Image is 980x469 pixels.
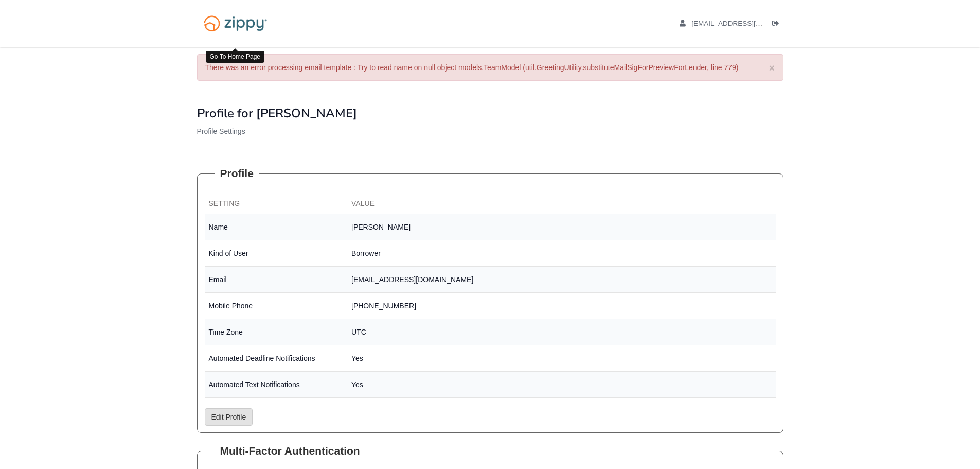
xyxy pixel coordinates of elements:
[347,319,776,345] td: UTC
[205,194,348,214] th: Setting
[205,372,348,398] td: Automated Text Notifications
[205,293,348,319] td: Mobile Phone
[769,62,775,73] button: ×
[347,293,776,319] td: [PHONE_NUMBER]
[215,443,365,459] legend: Multi-Factor Authentication
[205,267,348,293] td: Email
[347,214,776,240] td: [PERSON_NAME]
[347,372,776,398] td: Yes
[347,194,776,214] th: Value
[215,166,259,181] legend: Profile
[205,214,348,240] td: Name
[205,345,348,372] td: Automated Deadline Notifications
[347,345,776,372] td: Yes
[205,408,253,426] a: Edit Profile
[197,126,783,136] p: Profile Settings
[680,20,810,30] a: edit profile
[347,267,776,293] td: [EMAIL_ADDRESS][DOMAIN_NAME]
[206,51,265,63] div: Go To Home Page
[347,240,776,267] td: Borrower
[205,240,348,267] td: Kind of User
[197,54,783,81] div: There was an error processing email template : Try to read name on null object models.TeamModel (...
[772,20,783,30] a: Log out
[197,10,274,37] img: Logo
[205,319,348,345] td: Time Zone
[691,20,809,27] span: ajakkcarr@gmail.com
[197,107,783,120] h1: Profile for [PERSON_NAME]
